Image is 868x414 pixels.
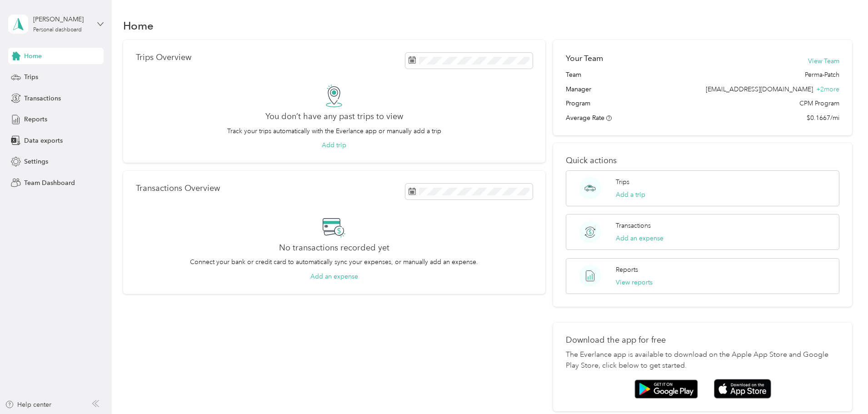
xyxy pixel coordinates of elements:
[33,15,90,24] div: [PERSON_NAME]
[706,85,813,93] span: [EMAIL_ADDRESS][DOMAIN_NAME]
[566,85,591,94] span: Manager
[566,53,603,64] h2: Your Team
[566,99,590,108] span: Program
[808,56,839,66] button: View Team
[566,114,604,122] span: Average Rate
[816,85,839,93] span: + 2 more
[566,70,581,80] span: Team
[566,349,839,371] p: The Everlance app is available to download on the Apple App Store and Google Play Store, click be...
[310,272,358,281] button: Add an expense
[24,94,61,103] span: Transactions
[227,126,441,136] p: Track your trips automatically with the Everlance app or manually add a trip
[136,184,220,193] p: Transactions Overview
[24,51,42,61] span: Home
[616,177,629,187] p: Trips
[24,178,75,188] span: Team Dashboard
[616,265,638,274] p: Reports
[714,379,771,399] img: App store
[322,140,346,150] button: Add trip
[616,278,653,287] button: View reports
[616,234,663,243] button: Add an expense
[817,363,868,414] iframe: Everlance-gr Chat Button Frame
[805,70,839,80] span: Perma-Patch
[123,21,154,30] h1: Home
[24,72,38,82] span: Trips
[24,115,47,124] span: Reports
[136,53,191,62] p: Trips Overview
[807,113,839,123] span: $0.1667/mi
[24,157,48,166] span: Settings
[265,112,403,121] h2: You don’t have any past trips to view
[616,190,645,200] button: Add a trip
[566,156,839,165] p: Quick actions
[24,136,63,145] span: Data exports
[33,27,82,33] div: Personal dashboard
[799,99,839,108] span: CPM Program
[566,335,839,345] p: Download the app for free
[5,400,51,409] button: Help center
[190,257,478,267] p: Connect your bank or credit card to automatically sync your expenses, or manually add an expense.
[634,379,698,399] img: Google play
[279,243,389,253] h2: No transactions recorded yet
[616,221,651,230] p: Transactions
